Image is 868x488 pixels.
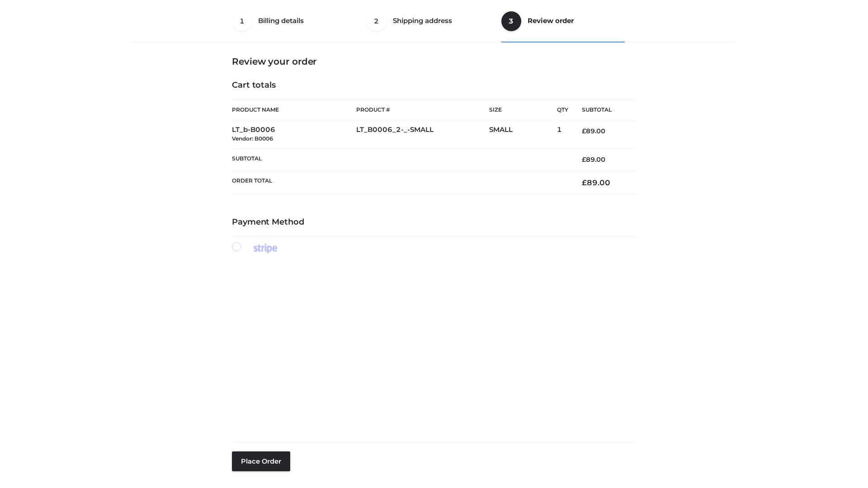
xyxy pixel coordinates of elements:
[582,178,587,187] span: £
[582,155,605,164] bdi: 89.00
[232,171,568,195] th: Order Total
[582,127,605,135] bdi: 89.00
[356,99,489,120] th: Product #
[356,120,489,149] td: LT_B0006_2-_-SMALL
[582,155,586,164] span: £
[232,99,356,120] th: Product Name
[582,127,586,135] span: £
[232,451,290,471] button: Place order
[232,135,273,142] small: Vendor: B0006
[232,80,636,90] h4: Cart totals
[232,148,568,170] th: Subtotal
[232,217,636,227] h4: Payment Method
[557,99,568,120] th: Qty
[582,178,610,187] bdi: 89.00
[232,120,356,149] td: LT_b-B0006
[568,100,636,120] th: Subtotal
[489,120,557,149] td: SMALL
[557,120,568,149] td: 1
[232,56,636,67] h3: Review your order
[489,100,552,120] th: Size
[230,263,634,427] iframe: Secure payment input frame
